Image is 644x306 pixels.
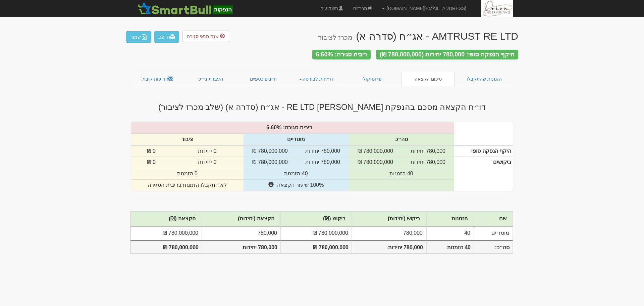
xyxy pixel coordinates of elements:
td: 100% שיעור הקצאה [244,180,349,191]
div: ריבית סגירה: 6.60% [312,50,371,59]
td: 780,000,000 ₪ [349,145,402,157]
a: הדפס [154,31,179,43]
td: 780,000,000 ₪ [244,145,297,157]
th: מוסדיים [244,134,349,145]
th: 40 הזמנות [426,240,474,254]
small: מכרז לציבור [318,34,353,41]
img: SmartBull Logo [136,2,234,15]
h3: דו״ח הקצאה מסכם בהנפקת [PERSON_NAME] RE LTD - אג״ח (סדרה א) (שלב מכרז לציבור) [126,103,518,112]
th: הקצאה (₪) [130,212,202,226]
span: 6.60 [266,125,277,130]
th: ביקושים [454,157,513,191]
img: excel-file-white.png [142,34,147,40]
td: 0 ₪ [131,157,171,168]
a: העברת ני״ע [184,72,237,86]
td: 0 הזמנות [131,168,244,180]
th: ציבור [131,134,244,145]
a: הודעות קיבול [131,72,184,86]
strong: ריבית סגירה: [283,125,312,130]
td: לא התקבלו הזמנות בריבית הסגירה [131,180,244,191]
td: 780,000,000 ₪ [130,226,202,240]
th: ביקוש (יחידות) [352,212,426,226]
a: חיובים כספיים [237,72,289,86]
div: היקף הנפקה סופי: 780,000 יחידות (780,000,000 ₪) [376,50,518,59]
td: 780,000 יחידות [402,157,454,168]
td: 780,000 [352,226,426,240]
div: % [128,124,458,132]
span: שנה תנאי סגירה [187,34,219,39]
td: מוסדיים [474,226,513,240]
a: סיכום הקצאה [401,72,455,86]
th: 780,000 יחידות [202,240,281,254]
button: שנה תנאי סגירה [182,31,229,42]
td: 780,000,000 ₪ [281,226,352,240]
td: 780,000 יחידות [297,145,349,157]
a: פרוטוקול [343,72,401,86]
td: 780,000 [202,226,281,240]
a: דו״חות לבורסה [289,72,344,86]
td: 40 [426,226,474,240]
th: סה״כ [349,134,454,145]
td: 40 הזמנות [244,168,349,180]
th: הזמנות [426,212,474,226]
th: סה״כ: [474,240,513,254]
button: שמור [126,31,151,43]
th: ביקוש (₪) [281,212,352,226]
th: 780,000,000 ₪ [281,240,352,254]
td: 0 יחידות [171,145,244,157]
th: שם [474,212,513,226]
th: 780,000 יחידות [352,240,426,254]
th: היקף הנפקה סופי [454,145,513,157]
td: 40 הזמנות [349,168,454,180]
th: 780,000,000 ₪ [130,240,202,254]
td: 780,000 יחידות [402,145,454,157]
th: הקצאה (יחידות) [202,212,281,226]
div: AMTRUST RE LTD - אג״ח (סדרה א) [318,31,518,42]
td: 0 יחידות [171,157,244,168]
td: 780,000 יחידות [297,157,349,168]
td: 0 ₪ [131,145,171,157]
td: 780,000,000 ₪ [244,157,297,168]
td: 780,000,000 ₪ [349,157,402,168]
a: הזמנות שהתקבלו [455,72,513,86]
